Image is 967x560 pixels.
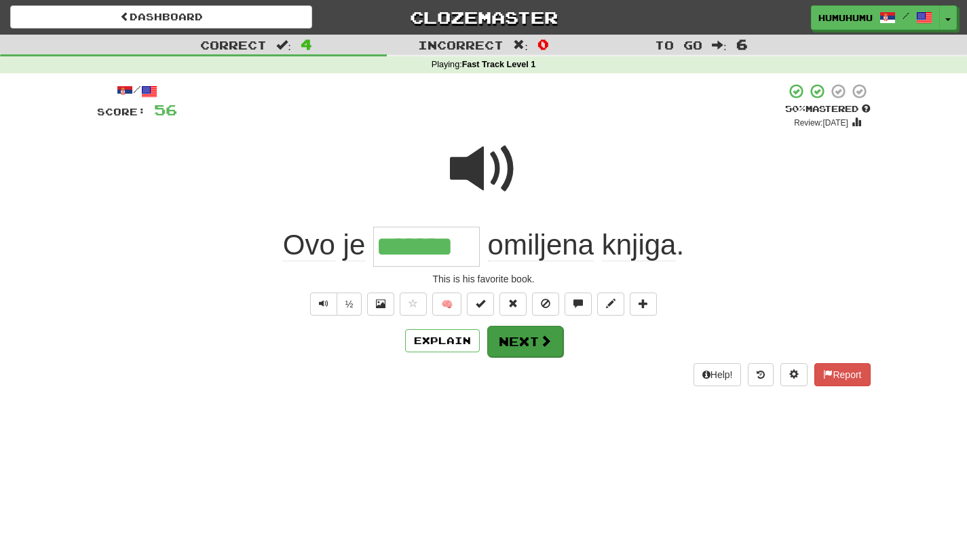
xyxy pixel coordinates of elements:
span: / [903,11,909,20]
span: : [276,39,291,51]
button: Discuss sentence (alt+u) [565,293,592,316]
span: Score: [97,106,146,117]
button: Round history (alt+y) [748,363,774,386]
span: . [480,229,684,261]
div: Mastered [785,103,871,115]
button: Favorite sentence (alt+f) [400,293,427,316]
span: 56 [154,101,177,118]
span: 6 [736,36,748,52]
div: / [97,83,177,100]
a: humuhumu / [811,5,940,30]
strong: Fast Track Level 1 [462,60,536,69]
button: Play sentence audio (ctl+space) [310,293,337,316]
button: Ignore sentence (alt+i) [532,293,559,316]
button: Set this sentence to 100% Mastered (alt+m) [467,293,494,316]
span: omiljena [488,229,594,261]
span: Correct [200,38,267,52]
div: This is his favorite book. [97,272,871,286]
span: Incorrect [418,38,504,52]
button: Help! [694,363,742,386]
button: 🧠 [432,293,461,316]
span: Ovo [283,229,335,261]
button: Add to collection (alt+a) [630,293,657,316]
span: 50 % [785,103,805,114]
span: knjiga [602,229,677,261]
button: Explain [405,329,480,352]
span: : [712,39,727,51]
a: Dashboard [10,5,312,29]
button: Report [814,363,870,386]
button: ½ [337,293,362,316]
span: je [343,229,366,261]
span: 4 [301,36,312,52]
span: 0 [537,36,549,52]
small: Review: [DATE] [794,118,848,128]
button: Edit sentence (alt+d) [597,293,624,316]
button: Reset to 0% Mastered (alt+r) [499,293,527,316]
button: Next [487,326,563,357]
span: : [513,39,528,51]
span: To go [655,38,702,52]
div: Text-to-speech controls [307,293,362,316]
a: Clozemaster [333,5,634,29]
span: humuhumu [818,12,873,24]
button: Show image (alt+x) [367,293,394,316]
